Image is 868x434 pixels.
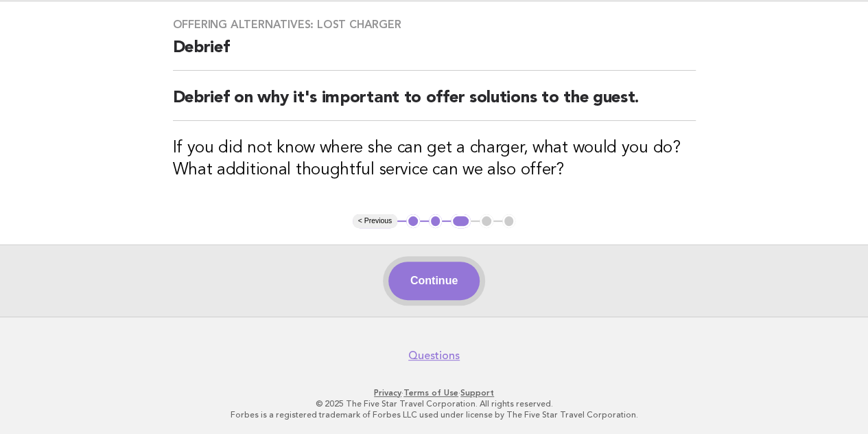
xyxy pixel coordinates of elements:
h3: Offering alternatives: Lost charger [173,18,696,32]
p: · · [19,387,849,398]
a: Support [460,388,494,398]
p: © 2025 The Five Star Travel Corporation. All rights reserved. [19,398,849,409]
h3: If you did not know where she can get a charger, what would you do? What additional thoughtful se... [173,137,696,181]
button: 3 [451,214,471,228]
button: 2 [429,214,443,228]
h2: Debrief on why it's important to offer solutions to the guest. [173,87,696,121]
a: Privacy [374,388,401,398]
h2: Debrief [173,37,696,71]
button: 1 [406,214,420,228]
button: Continue [388,262,480,300]
p: Forbes is a registered trademark of Forbes LLC used under license by The Five Star Travel Corpora... [19,409,849,420]
a: Terms of Use [403,388,458,398]
button: < Previous [353,214,397,228]
a: Questions [408,349,460,363]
